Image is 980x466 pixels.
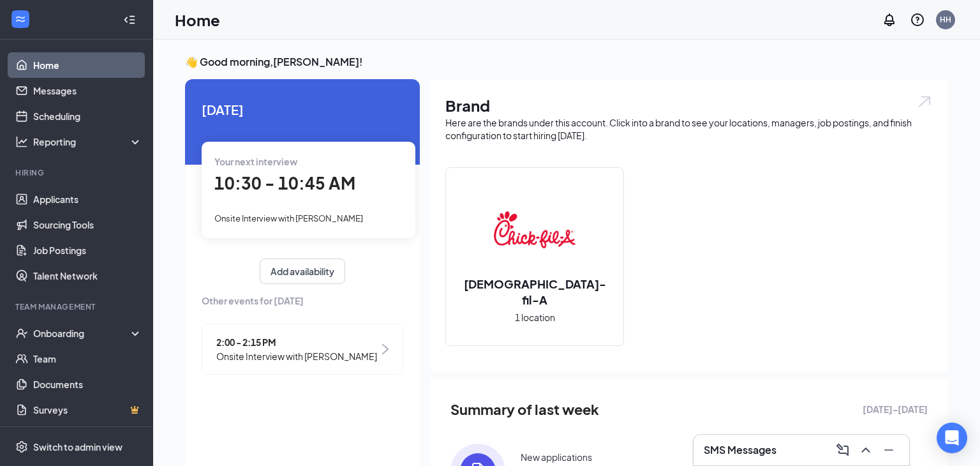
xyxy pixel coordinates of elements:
[15,167,140,178] div: Hiring
[937,423,967,453] div: Open Intercom Messenger
[123,13,136,26] svg: Collapse
[879,440,899,460] button: Minimize
[704,443,776,457] h3: SMS Messages
[833,440,853,460] button: ComposeMessage
[33,103,142,129] a: Scheduling
[881,442,896,458] svg: Minimize
[33,186,142,212] a: Applicants
[214,156,297,167] span: Your next interview
[33,78,142,103] a: Messages
[856,440,876,460] button: ChevronUp
[175,9,220,31] h1: Home
[33,237,142,263] a: Job Postings
[260,259,345,284] button: Add availability
[216,335,377,349] span: 2:00 - 2:15 PM
[15,301,140,312] div: Team Management
[15,327,28,340] svg: UserCheck
[33,263,142,289] a: Talent Network
[33,212,142,237] a: Sourcing Tools
[445,94,933,116] h1: Brand
[446,276,623,308] h2: [DEMOGRAPHIC_DATA]-fil-A
[15,440,28,453] svg: Settings
[214,172,355,193] span: 10:30 - 10:45 AM
[214,213,363,223] span: Onsite Interview with [PERSON_NAME]
[15,135,28,148] svg: Analysis
[185,55,948,69] h3: 👋 Good morning, [PERSON_NAME] !
[33,397,142,423] a: SurveysCrown
[494,189,575,271] img: Chick-fil-A
[33,327,131,340] div: Onboarding
[858,442,873,458] svg: ChevronUp
[202,294,403,308] span: Other events for [DATE]
[940,14,951,25] div: HH
[33,440,122,453] div: Switch to admin view
[916,94,933,109] img: open.6027fd2a22e1237b5b06.svg
[515,310,555,324] span: 1 location
[202,100,403,119] span: [DATE]
[882,12,897,27] svg: Notifications
[863,402,928,416] span: [DATE] - [DATE]
[33,52,142,78] a: Home
[910,12,925,27] svg: QuestionInfo
[33,346,142,372] a: Team
[33,372,142,397] a: Documents
[445,116,933,142] div: Here are the brands under this account. Click into a brand to see your locations, managers, job p...
[450,398,599,421] span: Summary of last week
[14,13,27,26] svg: WorkstreamLogo
[216,349,377,363] span: Onsite Interview with [PERSON_NAME]
[521,451,592,463] div: New applications
[835,442,850,458] svg: ComposeMessage
[33,135,143,148] div: Reporting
